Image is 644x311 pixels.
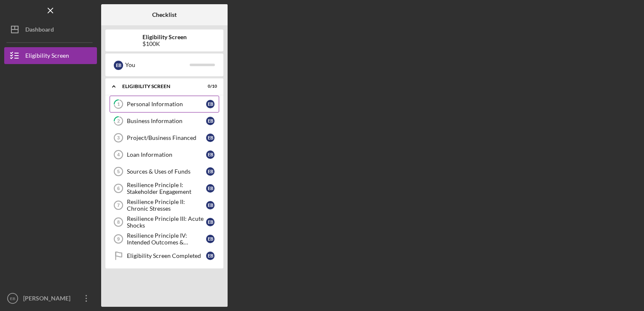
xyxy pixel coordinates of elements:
[127,215,206,229] div: Resilience Principle III: Acute Shocks
[127,134,206,141] div: Project/Business Financed
[110,113,219,129] a: 2Business InformationEB
[110,163,219,180] a: 5Sources & Uses of FundsEB
[110,180,219,197] a: 6Resilience Principle I: Stakeholder EngagementEB
[117,102,120,107] tspan: 1
[127,118,206,124] div: Business Information
[206,201,215,209] div: E B
[127,101,206,107] div: Personal Information
[117,152,120,157] tspan: 4
[110,197,219,214] a: 7Resilience Principle II: Chronic StressesEB
[206,218,215,226] div: E B
[25,47,69,66] div: Eligibility Screen
[110,96,219,113] a: 1Personal InformationEB
[25,21,54,40] div: Dashboard
[110,214,219,231] a: 8Resilience Principle III: Acute ShocksEB
[117,203,120,208] tspan: 7
[110,247,219,264] a: Eligibility Screen CompletedEB
[206,167,215,176] div: E B
[117,135,120,140] tspan: 3
[206,184,215,193] div: E B
[125,58,190,72] div: You
[110,129,219,146] a: 3Project/Business FinancedEB
[127,182,206,195] div: Resilience Principle I: Stakeholder Engagement
[206,100,215,108] div: E B
[4,21,97,38] button: Dashboard
[206,134,215,142] div: E B
[117,118,120,124] tspan: 2
[127,198,206,212] div: Resilience Principle II: Chronic Stresses
[110,146,219,163] a: 4Loan InformationEB
[202,84,217,89] div: 0 / 10
[127,252,206,259] div: Eligibility Screen Completed
[142,40,187,47] div: $100K
[10,296,16,301] text: EB
[117,169,120,174] tspan: 5
[206,235,215,243] div: E B
[206,117,215,125] div: E B
[4,47,97,64] button: Eligibility Screen
[117,186,120,191] tspan: 6
[110,231,219,247] a: 9Resilience Principle IV: Intended Outcomes & Measures DefinedEB
[117,220,120,225] tspan: 8
[122,84,196,89] div: Eligibility Screen
[117,236,120,241] tspan: 9
[127,168,206,175] div: Sources & Uses of Funds
[206,252,215,260] div: E B
[114,61,123,70] div: E B
[127,151,206,158] div: Loan Information
[4,290,97,307] button: EB[PERSON_NAME] Bear
[206,150,215,159] div: E B
[142,34,187,40] b: Eligibility Screen
[127,232,206,246] div: Resilience Principle IV: Intended Outcomes & Measures Defined
[152,11,177,18] b: Checklist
